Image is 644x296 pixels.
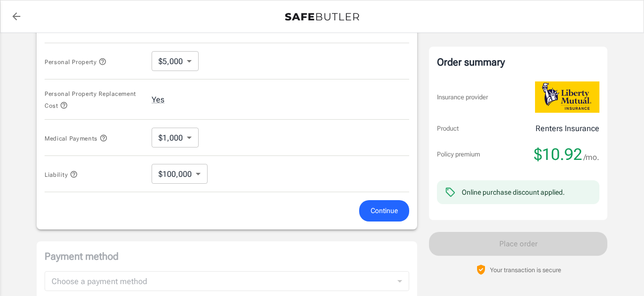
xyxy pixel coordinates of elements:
span: Personal Property [45,59,107,66]
div: $1,000 [152,128,199,148]
div: $5,000 [152,51,199,71]
button: Liability [45,168,78,180]
a: back to quotes [6,6,26,26]
img: Back to quotes [285,13,359,21]
div: Online purchase discount applied. [462,187,565,197]
span: Personal Property Replacement Cost [45,90,136,109]
span: Liability [45,171,78,178]
p: Policy premium [437,149,480,159]
button: Medical Payments [45,132,107,144]
button: Continue [359,200,409,222]
button: Personal Property Replacement Cost [45,87,144,111]
div: Order summary [437,55,599,70]
p: Renters Insurance [536,123,599,135]
button: Personal Property [45,56,107,68]
button: Yes [152,94,164,106]
p: Product [437,124,459,134]
div: $100,000 [152,164,208,184]
img: Liberty Mutual [535,81,599,113]
p: Insurance provider [437,92,488,102]
span: Medical Payments [45,135,107,142]
span: Continue [371,205,398,217]
p: Your transaction is secure [490,265,561,275]
span: /mo. [584,150,599,164]
span: $10.92 [534,145,582,164]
